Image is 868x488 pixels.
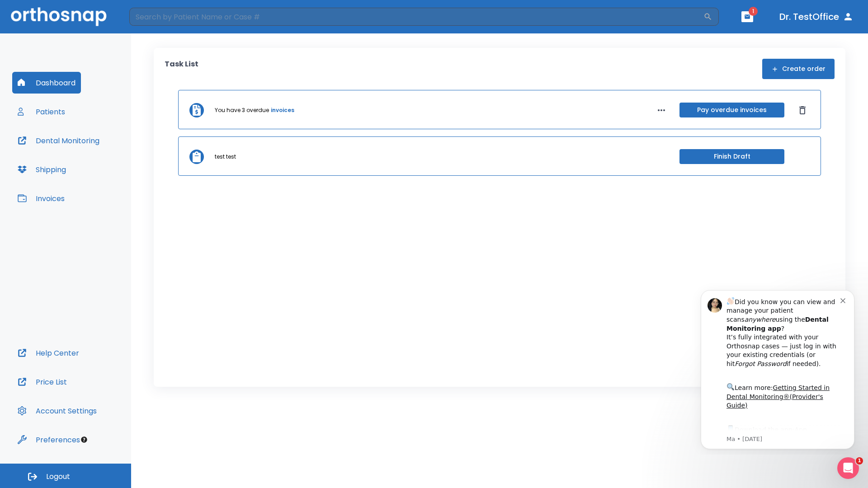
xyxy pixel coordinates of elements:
[856,457,863,465] span: 1
[687,282,868,455] iframe: Intercom notifications message
[12,101,71,122] button: Patients
[12,429,85,450] button: Preferences
[776,9,857,25] button: Dr. TestOffice
[12,130,105,151] button: Dental Monitoring
[39,142,153,188] div: Download the app: | ​ Let us know if you need help getting started!
[679,103,784,117] button: Pay overdue invoices
[153,14,160,21] button: Dismiss notification
[129,8,703,26] input: Search by Patient Name or Case #
[11,7,107,26] img: Orthosnap
[12,400,102,422] button: Account Settings
[762,59,835,79] button: Create order
[837,457,859,479] iframe: Intercom live chat
[12,72,81,94] button: Dashboard
[165,59,198,79] p: Task List
[12,371,72,393] button: Price List
[12,188,70,209] button: Invoices
[39,144,120,160] a: App Store
[12,342,85,364] button: Help Center
[12,159,71,180] button: Shipping
[46,472,70,482] span: Logout
[215,153,236,161] p: test test
[80,436,88,444] div: Tooltip anchor
[215,106,269,114] p: You have 3 overdue
[679,149,784,164] button: Finish Draft
[271,106,294,114] a: invoices
[795,103,810,117] button: Dismiss
[749,7,758,16] span: 1
[39,153,153,161] p: Message from Ma, sent 4w ago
